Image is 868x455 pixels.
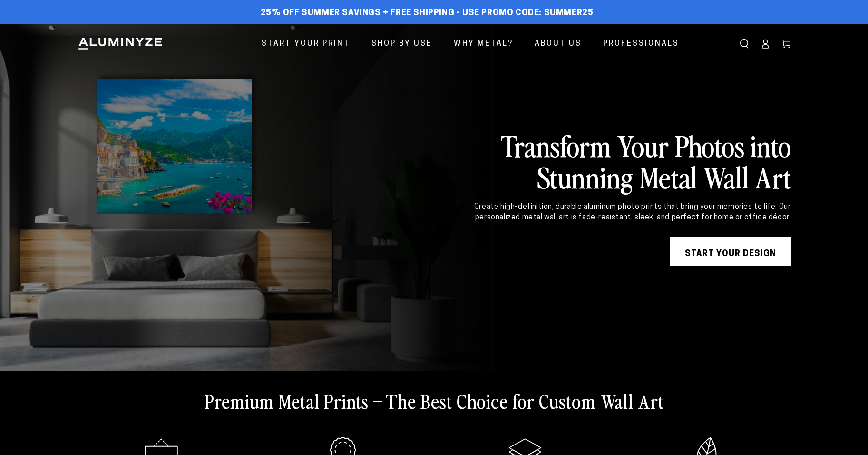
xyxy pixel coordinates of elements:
a: Professionals [596,31,686,57]
a: Shop By Use [364,31,439,57]
h2: Premium Metal Prints – The Best Choice for Custom Wall Art [205,388,664,413]
span: Shop By Use [371,37,432,51]
summary: Search our site [734,33,755,54]
a: About Us [527,31,589,57]
span: 25% off Summer Savings + Free Shipping - Use Promo Code: SUMMER25 [261,8,594,19]
span: Start Your Print [262,37,350,51]
span: About Us [535,37,582,51]
img: Aluminyze [78,37,163,51]
h2: Transform Your Photos into Stunning Metal Wall Art [446,129,791,192]
span: Why Metal? [454,37,513,51]
a: START YOUR DESIGN [670,237,791,266]
a: Start Your Print [254,31,357,57]
a: Why Metal? [447,31,520,57]
div: Create high-definition, durable aluminum photo prints that bring your memories to life. Our perso... [446,202,791,223]
span: Professionals [603,37,679,51]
